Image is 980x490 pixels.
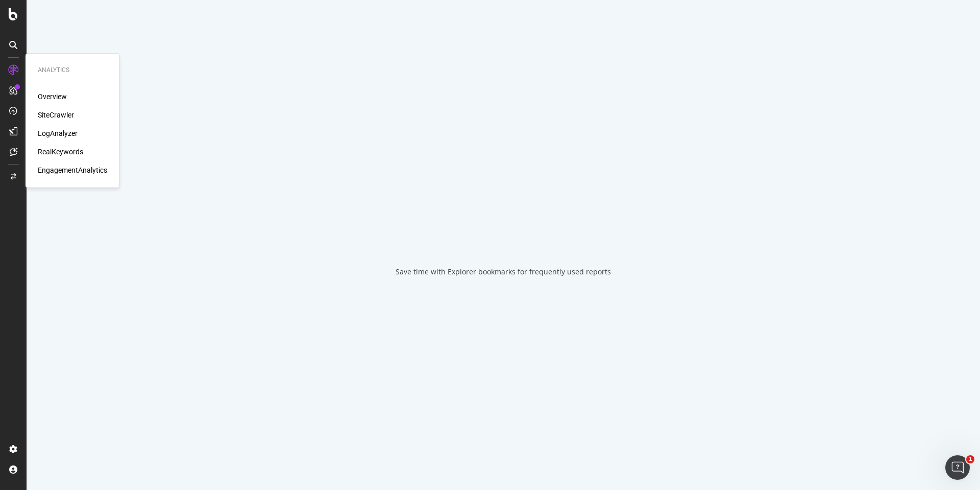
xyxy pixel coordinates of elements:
iframe: Intercom live chat [945,455,970,480]
div: Save time with Explorer bookmarks for frequently used reports [396,267,611,277]
div: animation [467,214,540,250]
a: EngagementAnalytics [38,165,107,175]
span: 1 [966,455,974,463]
a: SiteCrawler [38,110,74,120]
a: LogAnalyzer [38,128,78,138]
a: Overview [38,91,67,102]
a: RealKeywords [38,147,83,157]
div: Analytics [38,66,107,75]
